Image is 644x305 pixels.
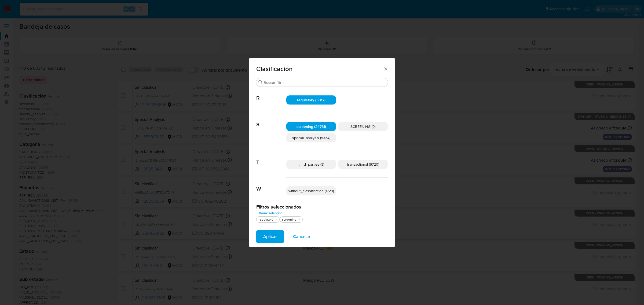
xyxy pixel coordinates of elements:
[347,162,379,167] span: transactional (6720)
[297,217,301,222] button: quitar screening
[338,160,388,169] div: transactional (6720)
[263,231,277,243] span: Aplicar
[286,230,317,243] button: Cancelar
[297,97,325,103] span: regulatory (3012)
[264,80,386,85] input: Buscar filtro
[281,217,298,222] div: screening
[258,217,275,222] div: regulatory
[256,87,286,101] span: R
[258,80,263,84] button: Buscar
[293,231,310,243] span: Cancelar
[256,66,383,72] span: Clasificación
[259,210,283,216] span: Borrar selección
[298,162,324,167] span: third_parties (3)
[274,217,278,222] button: quitar regulatory
[256,230,284,243] button: Aplicar
[338,122,388,131] div: SCREENING (9)
[350,124,375,129] span: SCREENING (9)
[256,178,286,192] span: W
[292,135,330,140] span: special_analysis (5334)
[286,122,336,131] div: screening (24761)
[256,210,285,216] button: Borrar selección
[383,66,388,71] button: Cerrar
[256,113,286,128] span: S
[286,160,336,169] div: third_parties (3)
[297,124,326,129] span: screening (24761)
[256,151,286,166] span: T
[286,133,336,142] div: special_analysis (5334)
[288,188,334,194] span: without_classification (1729)
[286,95,336,105] div: regulatory (3012)
[286,186,336,195] div: without_classification (1729)
[256,204,388,210] h2: Filtros seleccionados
